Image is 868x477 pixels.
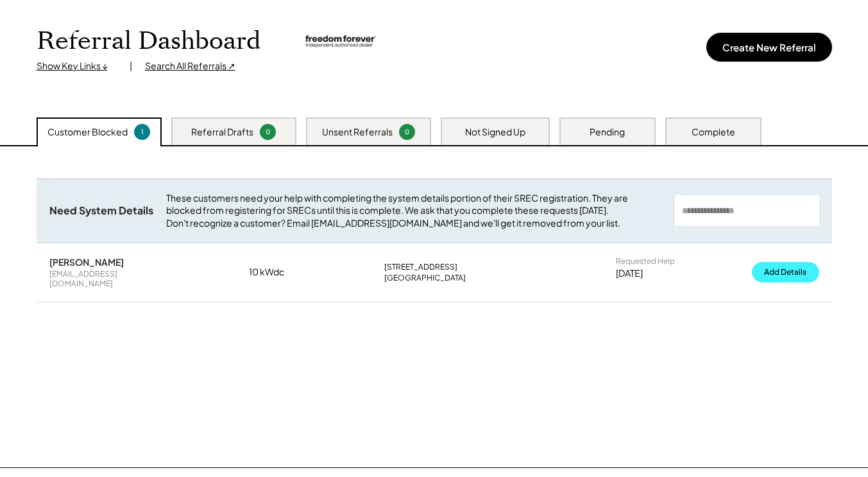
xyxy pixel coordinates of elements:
div: [EMAIL_ADDRESS][DOMAIN_NAME] [49,269,178,289]
div: Need System Details [49,204,153,218]
button: Add Details [752,262,819,282]
div: [STREET_ADDRESS] [384,262,457,272]
div: 0 [262,127,274,137]
div: Referral Drafts [191,126,253,139]
div: Requested Help [616,256,675,266]
div: Unsent Referrals [322,126,393,139]
button: Create New Referral [706,33,832,62]
div: 1 [136,127,148,137]
h1: Referral Dashboard [37,26,260,56]
div: [GEOGRAPHIC_DATA] [384,273,466,283]
img: freedomiadblack.png [305,35,376,48]
div: These customers need your help with completing the system details portion of their SREC registrat... [166,192,662,230]
div: [DATE] [616,267,643,280]
div: Customer Blocked [47,126,128,139]
div: Search All Referrals ↗ [145,60,235,73]
div: 0 [401,127,413,137]
div: 10 kWdc [249,266,313,279]
div: Complete [692,126,735,139]
div: Pending [590,126,625,139]
div: | [130,60,132,73]
div: [PERSON_NAME] [49,256,124,268]
div: Not Signed Up [465,126,525,139]
div: Show Key Links ↓ [37,60,117,73]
